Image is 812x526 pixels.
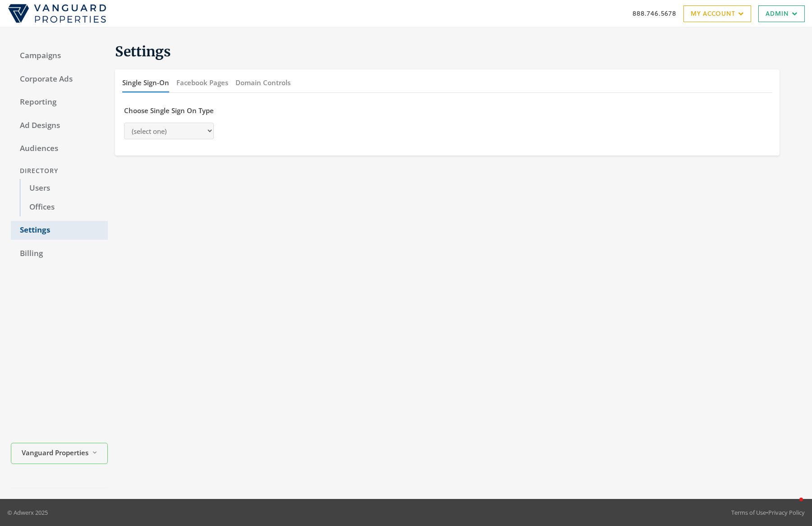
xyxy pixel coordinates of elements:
button: Facebook Pages [176,73,228,92]
h5: Choose Single Sign On Type [124,106,214,115]
a: 888.746.5678 [632,9,676,18]
button: Single Sign-On [122,73,169,92]
a: Audiences [11,139,108,158]
a: Reporting [11,93,108,112]
a: My Account [683,5,751,22]
iframe: Intercom live chat [781,495,803,517]
a: Billing [11,244,108,263]
p: © Adwerx 2025 [7,508,48,517]
a: Settings [11,221,108,240]
img: Adwerx [7,4,106,23]
a: Terms of Use [731,508,766,517]
span: Settings [115,43,171,60]
div: • [731,508,805,517]
a: Ad Designs [11,116,108,135]
button: Domain Controls [235,73,291,92]
div: Directory [11,163,108,179]
button: Vanguard Properties [11,443,108,464]
a: Offices [20,198,108,217]
a: Corporate Ads [11,70,108,89]
a: Campaigns [11,46,108,65]
a: Users [20,179,108,198]
a: Privacy Policy [768,508,805,517]
a: Admin [758,5,805,22]
span: Vanguard Properties [22,448,88,458]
